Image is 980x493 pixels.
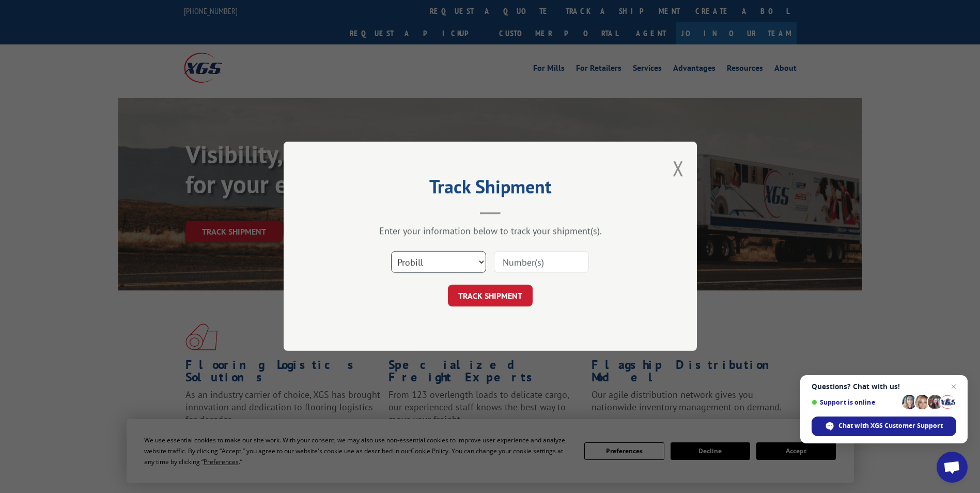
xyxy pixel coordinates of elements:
[937,452,968,483] a: Open chat
[335,179,645,199] h2: Track Shipment
[838,421,943,430] span: Chat with XGS Customer Support
[812,417,956,436] span: Chat with XGS Customer Support
[335,225,645,237] div: Enter your information below to track your shipment(s).
[812,382,956,391] span: Questions? Chat with us!
[448,285,533,307] button: TRACK SHIPMENT
[673,155,684,182] button: Close modal
[494,252,589,273] input: Number(s)
[812,398,898,406] span: Support is online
